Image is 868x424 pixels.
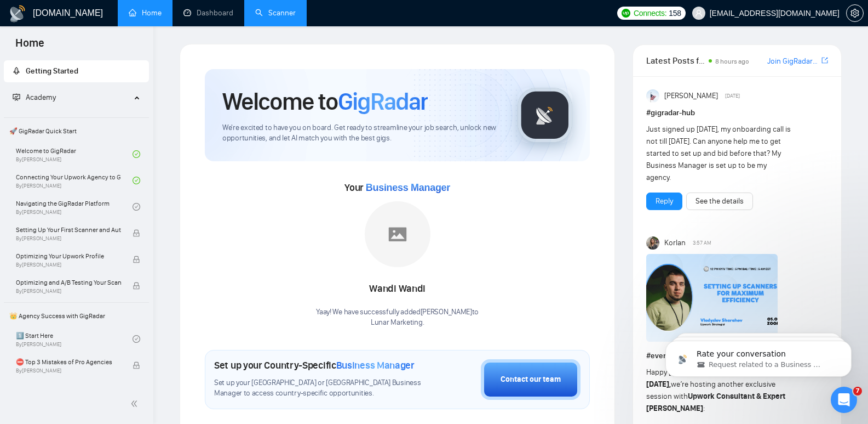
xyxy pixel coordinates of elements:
[846,9,864,18] a: setting
[129,8,162,18] a: homeHome
[222,123,500,144] span: We're excited to have you on board. Get ready to streamline your job search, unlock new opportuni...
[695,9,703,17] span: user
[715,58,749,65] span: 8 hours ago
[316,307,479,328] div: Yaay! We have successfully added [PERSON_NAME] to
[26,93,56,102] span: Academy
[133,229,140,237] span: lock
[481,359,580,400] button: Contact our team
[9,5,26,22] img: logo
[767,55,819,67] a: Join GigRadar Slack Community
[4,60,149,82] li: Getting Started
[656,195,673,207] a: Reply
[646,54,705,67] span: Latest Posts from the GigRadar Community
[222,87,428,116] h1: Welcome to
[214,359,415,371] h1: Set up your Country-Specific
[669,7,681,19] span: 158
[821,56,828,65] span: export
[16,357,121,368] span: ⛔ Top 3 Mistakes of Pro Agencies
[846,4,864,22] button: setting
[501,374,561,386] div: Contact our team
[133,282,140,290] span: lock
[646,254,778,342] img: F09DP4X9C49-Event%20with%20Vlad%20Sharahov.png
[13,67,20,75] span: rocket
[344,182,450,194] span: Your
[831,387,857,413] iframe: Intercom live chat
[634,7,666,19] span: Connects:
[214,378,426,399] span: Set up your [GEOGRAPHIC_DATA] or [GEOGRAPHIC_DATA] Business Manager to access country-specific op...
[646,123,791,184] div: Just signed up [DATE], my onboarding call is not till [DATE]. Can anyone help me to get started t...
[133,335,140,343] span: check-circle
[16,195,133,219] a: Navigating the GigRadar PlatformBy[PERSON_NAME]
[646,193,682,210] button: Reply
[664,90,718,102] span: [PERSON_NAME]
[16,327,133,351] a: 1️⃣ Start HereBy[PERSON_NAME]
[16,168,133,193] a: Connecting Your Upwork Agency to GigRadarBy[PERSON_NAME]
[5,305,148,327] span: 👑 Agency Success with GigRadar
[646,89,659,103] img: Anisuzzaman Khan
[16,142,133,166] a: Welcome to GigRadarBy[PERSON_NAME]
[693,238,711,248] span: 3:57 AM
[622,9,630,18] img: upwork-logo.png
[133,177,140,184] span: check-circle
[365,201,430,267] img: placeholder.png
[316,318,479,328] p: Lunar Marketing .
[649,318,868,394] iframe: Intercom notifications message
[16,383,121,394] span: 🌚 Rookie Traps for New Agencies
[13,93,20,101] span: fund-projection-screen
[16,235,121,242] span: By [PERSON_NAME]
[336,359,415,371] span: Business Manager
[695,195,744,207] a: See the details
[5,120,148,142] span: 🚀 GigRadar Quick Start
[133,256,140,263] span: lock
[130,398,141,409] span: double-left
[338,87,428,116] span: GigRadar
[16,251,121,262] span: Optimizing Your Upwork Profile
[686,193,753,210] button: See the details
[16,262,121,268] span: By [PERSON_NAME]
[821,55,828,66] a: export
[725,91,740,101] span: [DATE]
[366,182,450,193] span: Business Manager
[133,203,140,211] span: check-circle
[13,93,56,102] span: Academy
[16,288,121,295] span: By [PERSON_NAME]
[518,88,572,143] img: gigradar-logo.png
[16,224,121,235] span: Setting Up Your First Scanner and Auto-Bidder
[664,237,686,249] span: Korlan
[183,8,233,18] a: dashboardDashboard
[255,8,296,18] a: searchScanner
[853,387,862,395] span: 7
[646,380,671,389] strong: [DATE],
[16,277,121,288] span: Optimizing and A/B Testing Your Scanner for Better Results
[646,350,828,362] h1: # events
[7,35,53,58] span: Home
[133,150,140,158] span: check-circle
[646,236,659,250] img: Korlan
[16,368,121,374] span: By [PERSON_NAME]
[847,9,863,18] span: setting
[316,280,479,298] div: Wandi Wandi
[133,361,140,369] span: lock
[26,66,78,76] span: Getting Started
[646,107,828,119] h1: # gigradar-hub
